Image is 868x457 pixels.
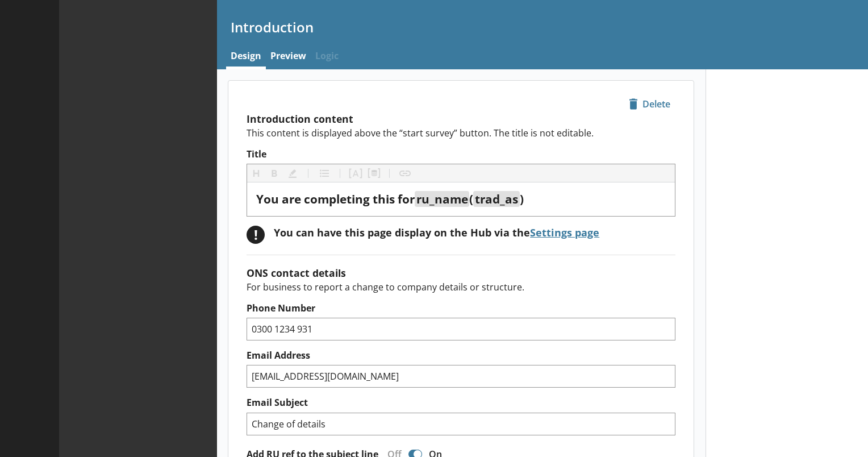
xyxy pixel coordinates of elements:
a: Design [226,45,266,69]
p: For business to report a change to company details or structure. [247,281,675,293]
span: ) [520,191,524,207]
span: ru_name [416,191,468,207]
h2: Introduction content [247,112,675,126]
span: You are completing this for [256,191,415,207]
a: Settings page [530,226,599,239]
span: trad_as [475,191,518,207]
label: Phone Number [247,302,675,314]
div: You can have this page display on the Hub via the [274,226,599,239]
span: Logic [311,45,343,69]
h1: Introduction [231,18,854,36]
a: Preview [266,45,311,69]
h2: ONS contact details [247,266,675,280]
div: ! [247,226,265,244]
label: Title [247,148,675,160]
button: Delete [624,94,675,114]
span: Delete [624,95,675,113]
p: This content is displayed above the “start survey” button. The title is not editable. [247,127,675,139]
label: Email Subject [247,397,675,409]
span: ( [469,191,473,207]
label: Email Address [247,350,675,362]
div: Title [256,192,666,207]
